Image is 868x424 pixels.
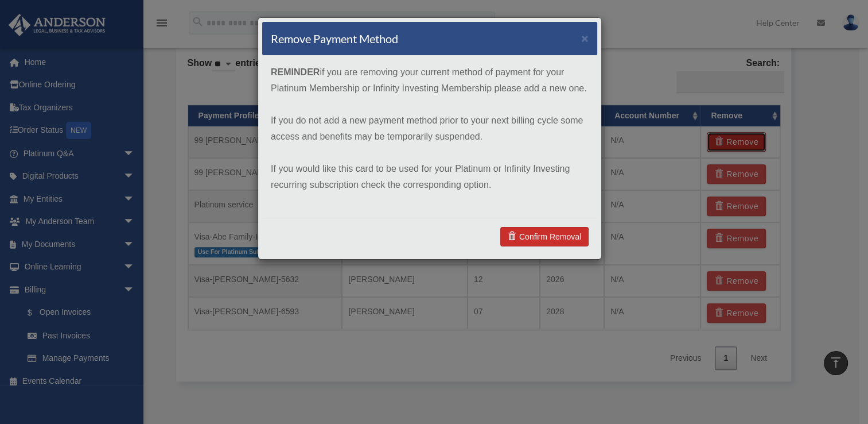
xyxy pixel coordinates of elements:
[271,30,398,47] h4: Remove Payment Method
[500,227,589,246] a: Confirm Removal
[271,113,589,145] p: If you do not add a new payment method prior to your next billing cycle some access and benefits ...
[262,56,597,218] div: if you are removing your current method of payment for your Platinum Membership or Infinity Inves...
[271,161,589,193] p: If you would like this card to be used for your Platinum or Infinity Investing recurring subscrip...
[581,32,589,44] button: ×
[271,67,320,77] strong: REMINDER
